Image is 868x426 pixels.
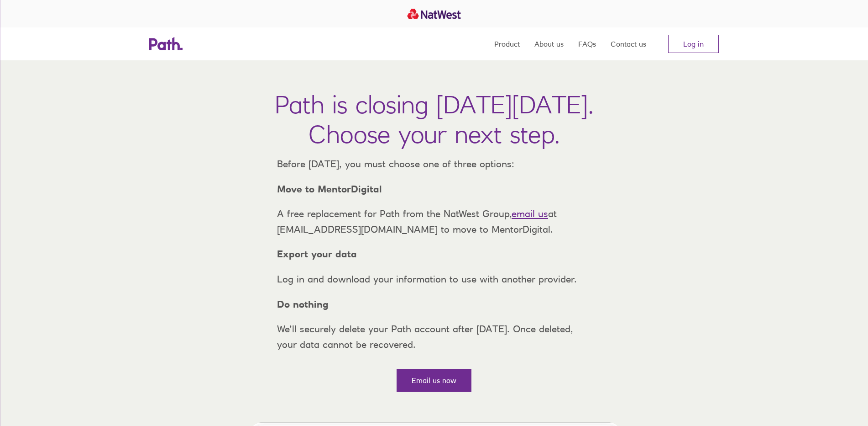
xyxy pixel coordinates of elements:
[534,27,564,60] a: About us
[397,369,471,392] a: Email us now
[578,27,596,60] a: FAQs
[270,206,598,237] p: A free replacement for Path from the NatWest Group, at [EMAIL_ADDRESS][DOMAIN_NAME] to move to Me...
[270,321,598,352] p: We’ll securely delete your Path account after [DATE]. Once deleted, your data cannot be recovered.
[611,27,646,60] a: Contact us
[668,35,719,53] a: Log in
[275,90,594,149] h1: Path is closing [DATE][DATE]. Choose your next step.
[494,27,520,60] a: Product
[512,208,548,219] a: email us
[270,156,598,172] p: Before [DATE], you must choose one of three options:
[277,248,357,260] strong: Export your data
[270,272,598,287] p: Log in and download your information to use with another provider.
[277,183,382,195] strong: Move to MentorDigital
[277,298,329,310] strong: Do nothing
